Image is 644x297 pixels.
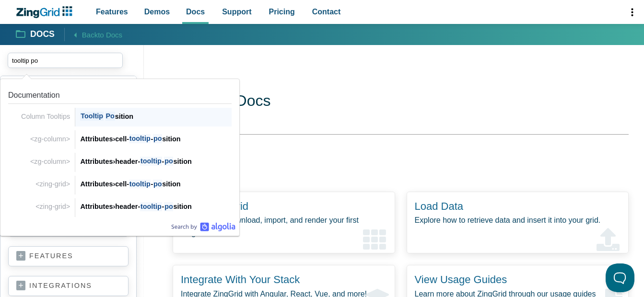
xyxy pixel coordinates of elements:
div: Attributes cell- - sition [80,178,232,190]
strong: Docs [30,30,55,39]
a: Load Data [415,200,464,212]
div: Attributes header- - sition [80,156,232,167]
p: Explore how to retrieve data and insert it into your grid. [415,214,621,227]
span: › [113,203,115,210]
span: › [113,180,115,188]
a: View Usage Guides [415,274,507,286]
span: po [164,202,173,211]
a: features [16,251,120,261]
span: › [113,158,115,165]
a: Backto Docs [64,28,122,41]
span: po [153,134,162,143]
span: <zg-column> [30,158,70,165]
a: ZingChart Logo. Click to return to the homepage [15,6,77,18]
a: Link to the result [4,194,235,217]
span: tooltip [129,180,151,189]
span: Demos [144,5,170,18]
span: <zg-column> [30,135,70,143]
span: tooltip [140,157,162,166]
span: <zing-grid> [35,180,70,188]
span: tooltip [129,134,151,143]
div: Attributes header- - sition [80,201,232,212]
span: <zing-grid> [35,203,70,210]
a: Link to the result [4,126,235,149]
span: Documentation [8,91,60,99]
input: search input [8,53,123,68]
span: Contact [312,5,341,18]
p: Learn how to download, import, and render your first ZingGrid. [181,214,387,240]
span: to Docs [98,31,122,39]
span: tooltip [140,202,162,211]
iframe: Toggle Customer Support [606,263,634,292]
div: sition [80,111,232,122]
div: Search by [171,222,235,232]
span: Column Tooltips [21,113,70,120]
a: integrations [16,281,120,291]
a: Docs [16,29,55,40]
a: Link to the result [4,149,235,171]
h2: Get Started [161,156,617,172]
h1: ZingGrid Docs [173,91,629,113]
span: Po [105,112,115,121]
a: Integrate With Your Stack [181,274,300,286]
a: Algolia [171,222,235,232]
span: › [113,135,115,143]
span: po [153,180,162,189]
span: Docs [186,5,205,18]
a: Link to the result [4,83,235,126]
span: po [164,157,173,166]
span: Support [222,5,251,18]
a: Link to the result [4,172,235,194]
span: Tooltip [80,112,103,121]
span: Pricing [269,5,295,18]
span: Features [96,5,128,18]
div: Attributes cell- - sition [80,133,232,145]
span: Back [82,29,122,41]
